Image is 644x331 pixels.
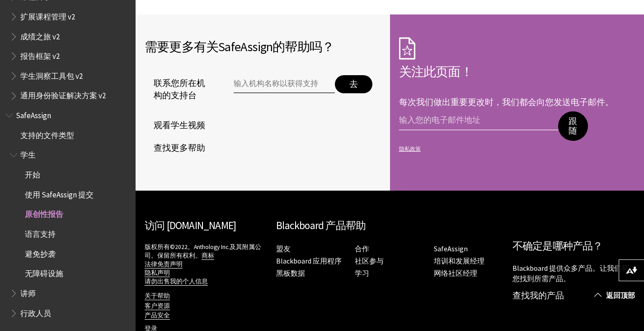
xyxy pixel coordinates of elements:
font: 避免抄袭 [25,249,56,259]
font: 每次我们做出重要更改时，我们都会向您发送电子邮件。 [399,97,614,107]
font: 黑板数据 [276,269,305,278]
font: SafeAssign [16,110,51,120]
font: 不确定是哪种产品？ [512,239,603,252]
a: 学习 [355,269,369,278]
button: 跟随 [558,111,588,141]
a: 合作 [355,244,369,254]
font: 隐私声明 [145,269,170,277]
img: 订阅图标 [399,37,415,60]
font: 社区参与 [355,256,384,265]
input: 输入机构名称以获得支持 [234,75,335,93]
font: 盟友 [276,244,291,253]
a: 访问 [DOMAIN_NAME] [145,219,236,232]
font: 无障碍设施 [25,269,63,278]
font: 版权所有©2022。Anthology Inc.及其附属公司。保留所有权利。 [145,243,261,259]
font: 使用 SafeAssign 提交 [25,190,94,200]
a: 关于帮助 [145,292,170,300]
font: 报告框架 v2 [20,51,60,61]
font: SafeAssign [434,244,468,253]
font: 合作 [355,244,369,253]
font: 语言支持 [25,229,56,239]
a: 返回顶部 [588,287,644,304]
font: 行政人员 [20,308,51,318]
a: 网络社区经理 [434,269,477,278]
font: 成绩之旅 v2 [20,32,60,42]
font: 返回顶部 [606,291,635,300]
font: 网络社区经理 [434,269,477,278]
font: 的帮助 [273,38,310,55]
font: 支持的文件类型 [20,130,74,140]
font: 培训和发展经理 [434,256,484,265]
a: 盟友 [276,244,291,254]
a: 隐私声明 [145,269,170,277]
font: 讲师 [20,288,36,298]
font: 开始 [25,170,40,180]
a: 观看学生视频 [145,119,205,132]
font: 去 [349,79,358,89]
font: 原创性报告 [25,209,63,219]
a: 查找更多帮助 [145,141,205,155]
font: Blackboard 应用程序 [276,256,342,265]
a: 法律免责声明 [145,260,183,269]
input: 电子邮件 [399,111,558,130]
font: 查找更多帮助 [154,141,205,155]
a: 客户资源 [145,302,170,310]
font: 产品安全 [145,312,170,319]
font: 学生 [20,150,36,160]
a: 培训和发展经理 [434,256,484,266]
font: 吗？ [310,38,334,55]
font: Blackboard 提供众多产品。让我们帮您找到所需产品。 [512,264,629,283]
font: 关注此页面！ [399,63,473,80]
a: SafeAssign [434,244,468,254]
a: 隐私政策 [399,146,633,152]
font: 需要更多有关SafeAssign [145,38,273,55]
a: Blackboard 应用程序 [276,256,342,266]
font: 通用身份验证解决方案 v2 [20,91,106,101]
a: 社区参与 [355,256,384,266]
font: 法律免责声明 [145,260,183,268]
a: 产品安全 [145,312,170,320]
font: 学生洞察工具包 v2 [20,71,83,81]
a: 黑板数据 [276,269,305,278]
a: 查找我的产品 [512,290,564,301]
font: 学习 [355,269,369,278]
font: 观看学生视频 [154,119,205,132]
button: 去 [335,75,372,93]
a: 商标 [202,252,214,260]
a: 请勿出售我的个人信息 [145,278,208,286]
font: Blackboard 产品帮助 [276,219,366,232]
font: 扩展课程管理 v2 [20,12,75,22]
font: 隐私政策 [399,145,421,152]
font: 联系您所在机构的支持台 [154,78,205,100]
nav: Blackboard SafeAssign 的书籍大纲 [5,108,130,321]
font: 跟随 [569,116,577,136]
